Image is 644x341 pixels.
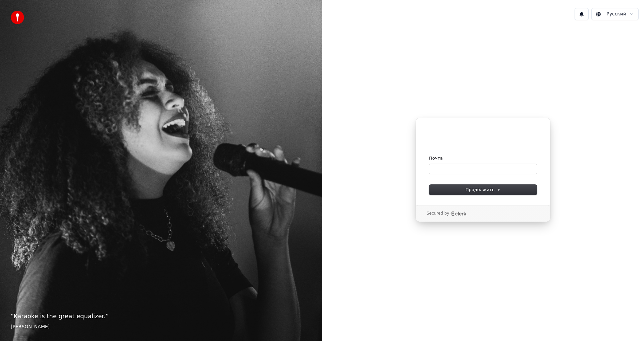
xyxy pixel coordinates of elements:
[11,11,24,24] img: youka
[429,155,443,161] label: Почта
[11,324,311,330] footer: [PERSON_NAME]
[466,187,501,193] span: Продолжить
[11,311,311,321] p: “ Karaoke is the great equalizer. ”
[450,211,467,216] a: Clerk logo
[429,185,537,195] button: Продолжить
[427,211,449,216] p: Secured by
